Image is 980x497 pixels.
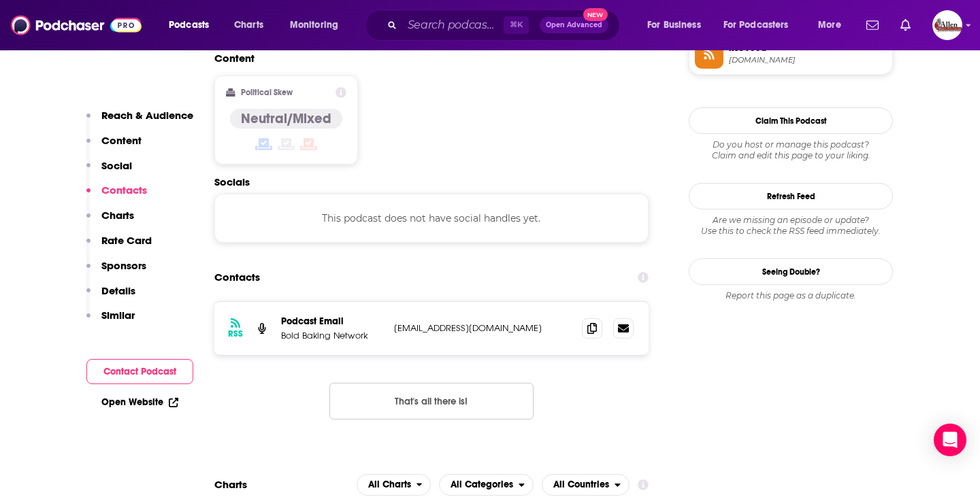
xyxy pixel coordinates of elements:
[439,474,534,496] button: open menu
[542,474,630,496] button: open menu
[357,474,431,496] button: open menu
[861,14,884,37] a: Show notifications dropdown
[101,396,178,408] a: Open Website
[101,134,142,147] p: Content
[228,328,243,339] h3: RSS
[546,22,602,29] span: Open Advanced
[818,16,841,35] span: More
[932,10,962,40] button: Show profile menu
[159,14,227,36] button: open menu
[11,12,142,38] img: Podchaser - Follow, Share and Rate Podcasts
[723,16,789,35] span: For Podcasters
[689,258,893,285] a: Seeing Double?
[542,474,630,496] h2: Countries
[808,14,858,36] button: open menu
[402,14,504,36] input: Search podcasts, credits, & more...
[101,209,134,222] p: Charts
[169,16,209,35] span: Podcasts
[378,10,633,41] div: Search podcasts, credits, & more...
[504,16,529,34] span: ⌘ K
[101,184,147,196] p: Contacts
[715,14,808,36] button: open menu
[932,10,962,40] img: User Profile
[86,309,135,334] button: Similar
[689,290,893,301] div: Report this page as a duplicate.
[281,315,383,327] p: Podcast Email
[729,55,887,65] span: feeds.simplecast.com
[86,359,193,384] button: Contact Podcast
[214,478,247,491] h2: Charts
[86,159,132,184] button: Social
[553,480,609,490] span: All Countries
[329,383,534,419] button: Nothing here.
[86,134,142,159] button: Content
[290,16,338,35] span: Monitoring
[689,183,893,209] button: Refresh Feed
[451,480,513,490] span: All Categories
[281,330,383,341] p: Bold Baking Network
[214,194,649,243] div: This podcast does not have social handles yet.
[689,139,893,161] div: Claim and edit this page to your liking.
[689,107,893,134] button: Claim This Podcast
[357,474,431,496] h2: Platforms
[86,209,134,234] button: Charts
[86,284,135,309] button: Details
[234,16,263,35] span: Charts
[934,424,966,456] div: Open Intercom Messenger
[932,10,962,40] span: Logged in as AllenMedia
[241,88,293,97] h2: Political Skew
[439,474,534,496] h2: Categories
[638,14,718,36] button: open menu
[214,52,638,65] h2: Content
[689,139,893,150] span: Do you host or manage this podcast?
[280,14,356,36] button: open menu
[689,215,893,237] div: Are we missing an episode or update? Use this to check the RSS feed immediately.
[695,40,887,69] a: RSS Feed[DOMAIN_NAME]
[583,8,608,21] span: New
[101,109,193,122] p: Reach & Audience
[647,16,701,35] span: For Business
[101,309,135,322] p: Similar
[101,259,146,272] p: Sponsors
[225,14,272,36] a: Charts
[101,284,135,297] p: Details
[394,322,571,334] p: [EMAIL_ADDRESS][DOMAIN_NAME]
[86,234,152,259] button: Rate Card
[214,175,649,188] h2: Socials
[86,259,146,284] button: Sponsors
[368,480,411,490] span: All Charts
[101,234,152,247] p: Rate Card
[86,109,193,134] button: Reach & Audience
[241,110,331,127] h4: Neutral/Mixed
[214,264,260,290] h2: Contacts
[540,17,608,33] button: Open AdvancedNew
[86,184,147,209] button: Contacts
[895,14,916,37] a: Show notifications dropdown
[101,159,132,172] p: Social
